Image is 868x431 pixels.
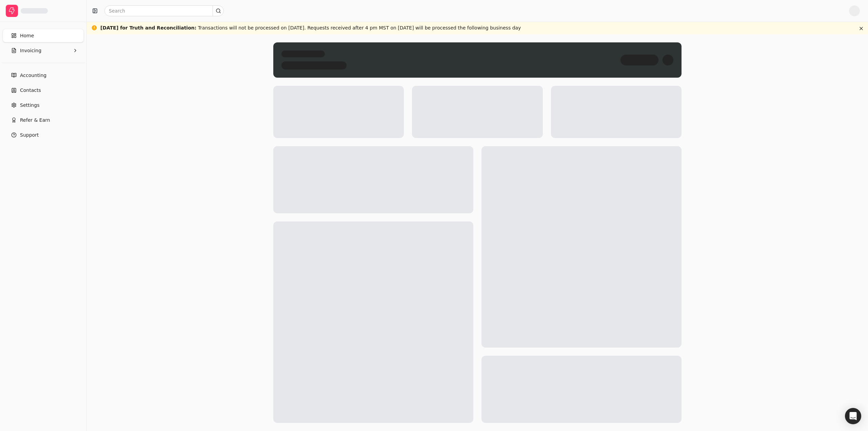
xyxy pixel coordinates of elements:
span: Accounting [20,72,46,79]
button: Refer & Earn [3,113,84,127]
span: Invoicing [20,47,41,54]
button: Invoicing [3,44,84,57]
span: Refer & Earn [20,117,50,124]
span: Settings [20,102,39,109]
span: [DATE] for Truth and Reconciliation : [100,25,196,31]
span: Support [20,132,39,139]
a: Contacts [3,83,84,97]
button: Support [3,128,84,142]
input: Search [104,5,224,16]
a: Home [3,29,84,42]
span: Home [20,32,34,39]
a: Accounting [3,68,84,82]
a: Settings [3,98,84,112]
div: Transactions will not be processed on [DATE]. Requests received after 4 pm MST on [DATE] will be ... [100,24,521,32]
span: Contacts [20,87,41,94]
div: Open Intercom Messenger [845,408,861,424]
